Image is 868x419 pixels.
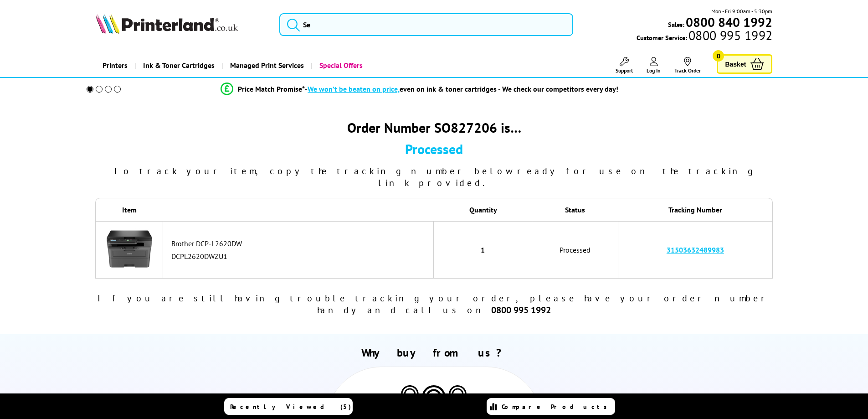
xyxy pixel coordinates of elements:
[686,14,772,31] b: 0800 840 1992
[647,67,661,74] span: Log In
[667,245,724,254] a: 31503632489983
[134,54,221,77] a: Ink & Toner Cartridges
[96,346,773,360] h2: Why buy from us?
[725,58,746,70] span: Basket
[532,221,619,279] td: Processed
[616,57,633,74] a: Support
[95,292,772,316] div: If you are still having trouble tracking your order, please have your order number handy and call...
[684,18,772,26] a: 0800 840 1992
[221,54,311,77] a: Managed Print Services
[420,385,447,417] img: Printer Experts
[637,31,772,42] span: Customer Service:
[230,403,351,411] span: Recently Viewed (5)
[171,252,429,261] div: DCPL2620DWZU1
[668,20,684,29] span: Sales:
[96,14,238,34] img: Printerland Logo
[305,84,618,93] div: - even on ink & toner cartridges - We check our competitors every day!
[279,13,573,36] input: Se
[687,31,772,40] span: 0800 995 1992
[113,165,755,189] span: To track your item, copy the tracking number below ready for use on the tracking link provided.
[311,54,370,77] a: Special Offers
[96,54,134,77] a: Printers
[616,67,633,74] span: Support
[107,226,152,272] img: Brother DCP-L2620DW
[434,221,532,279] td: 1
[713,50,724,62] span: 0
[532,198,619,221] th: Status
[95,119,772,136] div: Order Number SO827206 is…
[96,14,268,36] a: Printerland Logo
[400,385,420,409] img: Printer Experts
[674,57,701,74] a: Track Order
[618,198,773,221] th: Tracking Number
[238,84,305,93] span: Price Match Promise*
[74,81,765,97] li: modal_Promise
[491,304,551,316] b: 0800 995 1992
[717,54,772,74] a: Basket 0
[487,398,615,415] a: Compare Products
[95,198,163,221] th: Item
[711,7,772,16] span: Mon - Fri 9:00am - 5:30pm
[434,198,532,221] th: Quantity
[447,385,468,409] img: Printer Experts
[224,398,353,415] a: Recently Viewed (5)
[502,403,612,411] span: Compare Products
[143,54,215,77] span: Ink & Toner Cartridges
[308,84,400,93] span: We won’t be beaten on price,
[171,239,429,248] div: Brother DCP-L2620DW
[647,57,661,74] a: Log In
[95,140,772,158] div: Processed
